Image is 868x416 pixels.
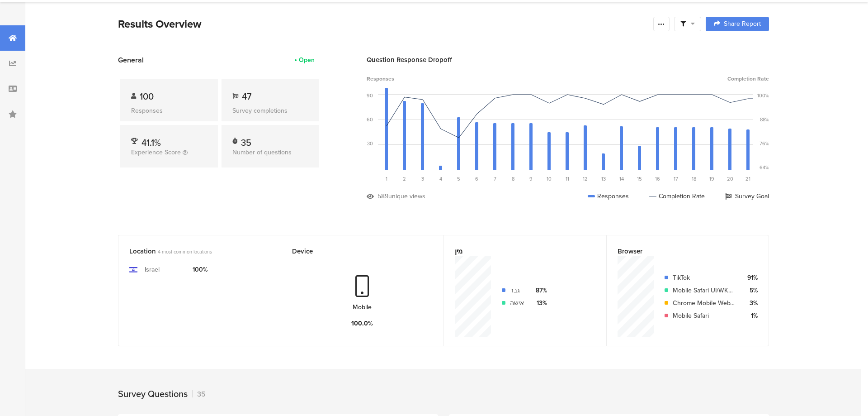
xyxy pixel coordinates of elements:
[510,286,524,295] div: גבר
[145,265,160,274] div: Israel
[421,175,424,182] span: 3
[759,164,769,171] div: 64%
[131,106,207,115] div: Responses
[742,298,758,308] div: 3%
[566,175,569,182] span: 11
[158,248,212,255] span: 4 most common locations
[692,175,696,182] span: 18
[367,55,769,65] div: Question Response Dropoff
[242,90,251,103] span: 47
[386,175,387,182] span: 1
[601,175,606,182] span: 13
[367,75,394,83] span: Responses
[118,387,188,401] div: Survey Questions
[727,75,769,83] span: Completion Rate
[455,246,580,256] div: מין
[241,136,251,145] div: 35
[583,175,588,182] span: 12
[674,175,678,182] span: 17
[512,175,514,182] span: 8
[439,175,442,182] span: 4
[353,302,372,312] div: Mobile
[724,21,761,27] span: Share Report
[619,175,624,182] span: 14
[118,55,144,65] span: General
[742,286,758,295] div: 5%
[742,311,758,320] div: 1%
[757,92,769,99] div: 100%
[588,191,629,201] div: Responses
[129,246,255,256] div: Location
[673,286,735,295] div: Mobile Safari UI/WKWebView
[367,92,373,99] div: 90
[142,136,161,149] span: 41.1%
[673,311,735,320] div: Mobile Safari
[299,55,315,65] div: Open
[745,175,750,182] span: 21
[673,273,735,282] div: TikTok
[131,148,181,157] span: Experience Score
[529,175,533,182] span: 9
[494,175,496,182] span: 7
[192,389,206,399] div: 35
[618,246,743,256] div: Browser
[673,298,735,308] div: Chrome Mobile WebView
[760,116,769,123] div: 88%
[232,106,308,115] div: Survey completions
[725,191,769,201] div: Survey Goal
[510,298,524,308] div: אישה
[388,191,425,201] div: unique views
[232,148,292,157] span: Number of questions
[367,140,373,147] div: 30
[531,286,547,295] div: 87%
[457,175,460,182] span: 5
[292,246,418,256] div: Device
[655,175,660,182] span: 16
[377,191,388,201] div: 589
[637,175,642,182] span: 15
[742,273,758,282] div: 91%
[475,175,478,182] span: 6
[118,16,649,32] div: Results Overview
[140,90,154,103] span: 100
[351,319,373,328] div: 100.0%
[649,191,705,201] div: Completion Rate
[727,175,733,182] span: 20
[531,298,547,308] div: 13%
[193,265,208,274] div: 100%
[367,116,373,123] div: 60
[759,140,769,147] div: 76%
[403,175,406,182] span: 2
[709,175,714,182] span: 19
[547,175,552,182] span: 10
